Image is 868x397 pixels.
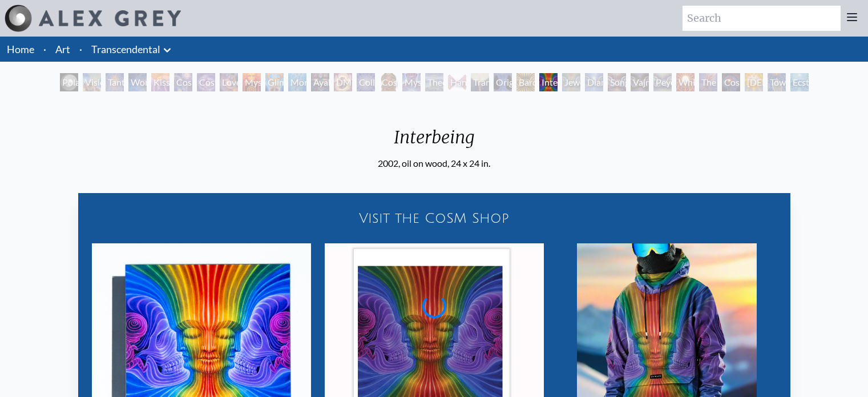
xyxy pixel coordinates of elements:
[653,73,672,91] div: Peyote Being
[128,73,147,91] div: Wonder
[631,73,649,91] div: Vajra Being
[471,73,489,91] div: Transfiguration
[768,73,786,91] div: Toward the One
[197,73,215,91] div: Cosmic Artist
[790,73,809,91] div: Ecstasy
[174,73,192,91] div: Cosmic Creativity
[288,73,306,91] div: Monochord
[745,73,763,91] div: [DEMOGRAPHIC_DATA]
[7,43,34,55] a: Home
[562,73,580,91] div: Jewel Being
[585,73,603,91] div: Diamond Being
[311,73,329,91] div: Ayahuasca Visitation
[39,37,51,62] li: ·
[676,73,695,91] div: White Light
[75,37,87,62] li: ·
[55,41,70,57] a: Art
[448,73,466,91] div: Hands that See
[91,41,160,57] a: Transcendental
[683,6,841,31] input: Search
[494,73,512,91] div: Original Face
[83,73,101,91] div: Visionary Origin of Language
[608,73,626,91] div: Song of Vajra Being
[402,73,421,91] div: Mystic Eye
[220,73,238,91] div: Love is a Cosmic Force
[60,73,78,91] div: Polar Unity Spiral
[151,73,169,91] div: Kiss of the [MEDICAL_DATA]
[106,73,124,91] div: Tantra
[378,157,490,170] div: 2002, oil on wood, 24 x 24 in.
[85,200,784,236] a: Visit the CoSM Shop
[378,127,490,157] div: Interbeing
[722,73,740,91] div: Cosmic Consciousness
[699,73,717,91] div: The Great Turn
[516,73,535,91] div: Bardo Being
[425,73,443,91] div: Theologue
[539,73,558,91] div: Interbeing
[334,73,352,91] div: DMT - The Spirit Molecule
[243,73,261,91] div: Mysteriosa 2
[357,73,375,91] div: Collective Vision
[265,73,284,91] div: Glimpsing the Empyrean
[380,73,398,91] div: Cosmic [DEMOGRAPHIC_DATA]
